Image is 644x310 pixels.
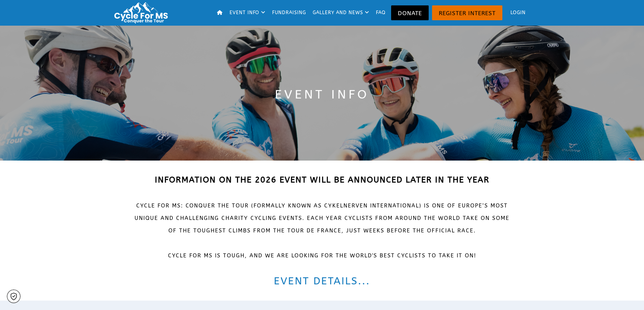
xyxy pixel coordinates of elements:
[135,177,509,259] span: CYCLE FOR MS: Conquer the Tour (formally known as Cykelnerven International) IS ONE OF EUROPE’S M...
[391,5,429,20] a: Donate
[275,87,369,102] span: Event Info
[129,274,515,288] h2: Event details...
[504,2,528,24] a: Login
[7,289,21,303] a: Cookie settings
[112,1,173,24] img: Cycle for MS: Conquer the Tour
[155,175,490,185] strong: INFORMATION ON THE 2026 EVENT WILL BE ANNOUNCED LATER IN THE YEAR
[432,5,502,20] a: Register Interest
